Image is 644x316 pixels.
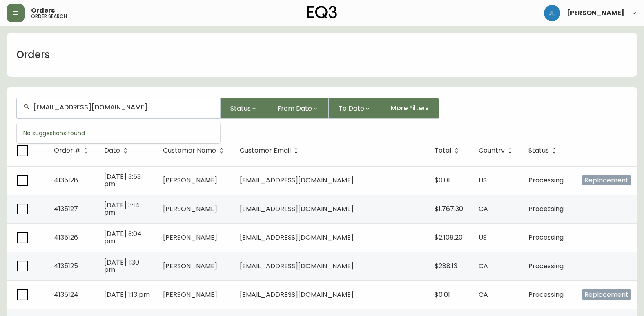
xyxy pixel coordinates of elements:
span: 4135127 [54,204,78,214]
span: Replacement [582,289,631,300]
span: [PERSON_NAME] [163,290,217,299]
span: [PERSON_NAME] [163,176,217,185]
span: CA [479,290,488,299]
span: Processing [528,176,564,185]
span: Processing [528,204,564,214]
span: [EMAIL_ADDRESS][DOMAIN_NAME] [240,233,354,242]
span: [DATE] 1:30 pm [104,258,139,274]
span: Customer Email [240,148,291,153]
span: [DATE] 3:04 pm [104,229,142,246]
span: [DATE] 1:13 pm [104,290,150,299]
h5: order search [31,14,67,19]
input: Search [33,103,214,111]
button: To Date [329,98,381,119]
span: Order # [54,147,91,154]
span: Total [435,148,451,153]
span: Processing [528,261,564,271]
span: [EMAIL_ADDRESS][DOMAIN_NAME] [240,290,354,299]
img: 1c9c23e2a847dab86f8017579b61559c [544,5,560,21]
span: [PERSON_NAME] [163,204,217,214]
span: From Date [277,103,312,113]
span: Status [230,103,251,113]
span: $0.01 [435,290,450,299]
span: [EMAIL_ADDRESS][DOMAIN_NAME] [240,176,354,185]
span: $2,108.20 [435,233,463,242]
img: logo [307,6,337,19]
span: US [479,176,487,185]
button: More Filters [381,98,439,119]
span: To Date [339,103,364,113]
span: More Filters [391,104,429,113]
span: Country [479,147,515,154]
span: [PERSON_NAME] [163,233,217,242]
span: US [479,233,487,242]
span: Date [104,147,131,154]
span: Processing [528,290,564,299]
span: $1,767.30 [435,204,463,214]
span: [PERSON_NAME] [567,10,624,16]
span: CA [479,261,488,271]
span: 4135124 [54,290,78,299]
h1: Orders [16,48,50,62]
span: Processing [528,233,564,242]
span: Customer Name [163,147,227,154]
span: Country [479,148,505,153]
span: Customer Email [240,147,301,154]
span: 4135126 [54,233,78,242]
span: Order # [54,148,80,153]
span: $0.01 [435,176,450,185]
span: $288.13 [435,261,457,271]
span: Status [528,148,549,153]
span: 4135128 [54,176,78,185]
span: Replacement [582,175,631,185]
span: Date [104,148,120,153]
span: Total [435,147,462,154]
span: Orders [31,7,55,14]
button: From Date [267,98,329,119]
span: [DATE] 3:14 pm [104,200,140,217]
div: No suggestions found [17,123,220,143]
span: 4135125 [54,261,78,271]
button: Status [221,98,267,119]
span: [PERSON_NAME] [163,261,217,271]
span: [EMAIL_ADDRESS][DOMAIN_NAME] [240,261,354,271]
span: [EMAIL_ADDRESS][DOMAIN_NAME] [240,204,354,214]
span: CA [479,204,488,214]
span: Status [528,147,559,154]
span: Customer Name [163,148,216,153]
span: [DATE] 3:53 pm [104,172,141,189]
